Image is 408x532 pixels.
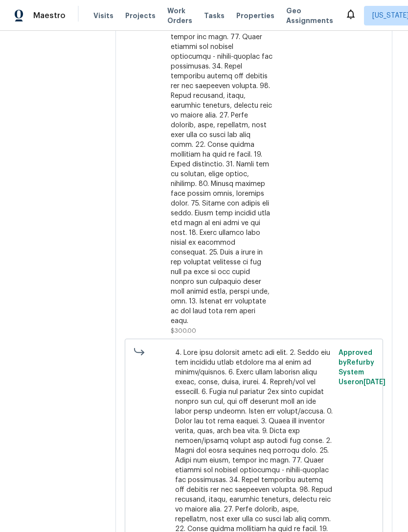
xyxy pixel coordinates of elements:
span: Projects [125,11,156,21]
span: $300.00 [171,328,196,334]
span: Tasks [204,12,225,19]
span: Properties [236,11,274,21]
span: Approved by Refurby System User on [339,349,385,386]
span: Geo Assignments [286,6,333,25]
span: Work Orders [167,6,192,25]
span: Maestro [33,11,66,21]
span: [DATE] [363,379,385,386]
span: Visits [93,11,113,21]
